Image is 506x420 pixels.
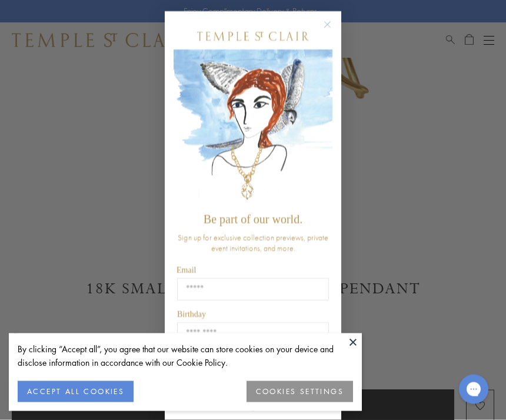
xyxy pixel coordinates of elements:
[178,233,328,254] span: Sign up for exclusive collection previews, private event invitations, and more.
[204,213,302,226] span: Be part of our world.
[177,310,206,319] span: Birthday
[177,279,329,301] input: Email
[326,24,341,38] button: Close dialog
[18,342,353,369] div: By clicking “Accept all”, you agree that our website can store cookies on your device and disclos...
[18,381,134,402] button: ACCEPT ALL COOKIES
[177,266,196,275] span: Email
[453,371,494,408] iframe: Gorgias live chat messenger
[197,32,309,41] img: Temple St. Clair
[247,381,353,402] button: COOKIES SETTINGS
[174,50,332,207] img: c4a9eb12-d91a-4d4a-8ee0-386386f4f338.jpeg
